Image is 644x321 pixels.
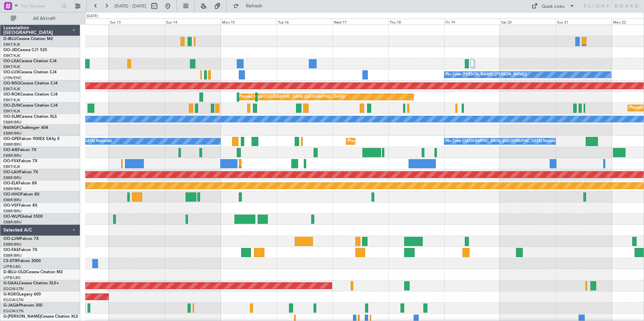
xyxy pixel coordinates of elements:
a: D-IBLU-OLDCessna Citation M2 [3,270,63,274]
div: Mon 15 [221,19,277,25]
a: OO-VSFFalcon 8X [3,204,37,208]
a: OO-LUXCessna Citation CJ4 [3,70,57,74]
a: EGGW/LTN [3,286,24,291]
span: OO-SLM [3,115,20,119]
a: N604GFChallenger 604 [3,126,48,130]
a: EBBR/BRU [3,198,22,203]
span: Refresh [240,4,268,8]
span: OO-WLP [3,215,20,219]
span: All Aircraft [18,16,71,21]
span: G-[PERSON_NAME] [3,315,41,319]
a: OO-GPEFalcon 900EX EASy II [3,137,59,141]
div: Wed 17 [332,19,388,25]
a: EBBR/BRU [3,253,22,258]
a: OO-FAEFalcon 7X [3,248,37,252]
span: OO-LAH [3,170,20,174]
a: EBKT/KJK [3,109,20,114]
input: Trip Number [21,1,59,11]
a: OO-LUMFalcon 7X [3,237,39,241]
a: EBBR/BRU [3,131,22,136]
a: EBBR/BRU [3,220,22,225]
a: EGGW/LTN [3,297,24,302]
span: OO-LXA [3,59,19,63]
a: OO-LXACessna Citation CJ4 [3,59,57,63]
div: No Crew [PERSON_NAME] ([PERSON_NAME]) [446,70,527,80]
a: G-[PERSON_NAME]Cessna Citation XLS [3,315,78,319]
a: EBBR/BRU [3,120,22,125]
div: Thu 18 [388,19,444,25]
span: OO-FAE [3,248,19,252]
a: OO-WLPGlobal 5500 [3,215,43,219]
span: D-IBLU-OLD [3,270,26,274]
a: EBKT/KJK [3,64,20,69]
span: OO-GPE [3,137,19,141]
a: EBBR/BRU [3,242,22,247]
span: [DATE] - [DATE] [115,3,146,9]
div: Tue 16 [277,19,332,25]
a: EBBR/BRU [3,153,22,158]
a: EBKT/KJK [3,86,20,92]
a: LFSN/ENC [3,75,22,80]
span: OO-JID [3,48,18,52]
a: G-KGKGLegacy 600 [3,292,41,296]
div: Planned Maint [GEOGRAPHIC_DATA] ([GEOGRAPHIC_DATA]) [239,92,345,102]
span: OO-ELK [3,181,19,185]
a: EBBR/BRU [3,142,22,147]
div: Planned Maint [GEOGRAPHIC_DATA] ([GEOGRAPHIC_DATA] National) [348,136,470,146]
button: Refresh [230,1,270,11]
div: Sun 14 [165,19,221,25]
a: OO-AIEFalcon 7X [3,148,36,152]
a: OO-FSXFalcon 7X [3,159,37,163]
button: Quick Links [528,1,578,11]
a: OO-HHOFalcon 8X [3,192,39,197]
span: OO-ROK [3,93,20,97]
div: [DATE] [87,13,98,19]
span: OO-LUM [3,237,20,241]
span: N604GF [3,126,19,130]
div: Fri 19 [444,19,500,25]
a: LFPB/LBG [3,275,21,280]
a: EBBR/BRU [3,209,22,214]
a: OO-ZUNCessna Citation CJ4 [3,104,58,108]
a: CS-DTRFalcon 2000 [3,259,41,263]
div: Sat 20 [500,19,556,25]
span: OO-VSF [3,204,19,208]
div: No Crew [GEOGRAPHIC_DATA] ([GEOGRAPHIC_DATA] National) [446,136,559,146]
span: OO-ZUN [3,104,20,108]
a: G-GAALCessna Citation XLS+ [3,281,59,285]
a: OO-LAHFalcon 7X [3,170,38,174]
a: EGGW/LTN [3,309,24,314]
span: OO-AIE [3,148,18,152]
a: OO-ROKCessna Citation CJ4 [3,93,58,97]
a: EBKT/KJK [3,53,20,58]
span: OO-LUX [3,70,19,74]
div: Quick Links [542,3,565,10]
a: OO-NSGCessna Citation CJ4 [3,81,58,85]
a: OO-JIDCessna CJ1 525 [3,48,47,52]
a: EBBR/BRU [3,186,22,191]
div: Sat 13 [109,19,165,25]
a: LFPB/LBG [3,264,21,269]
span: D-IBLU [3,37,17,41]
span: G-KGKG [3,292,19,296]
span: G-GAAL [3,281,19,285]
span: OO-FSX [3,159,19,163]
button: All Aircraft [7,13,73,24]
span: OO-HHO [3,192,21,197]
span: G-JAGA [3,304,19,308]
a: EBKT/KJK [3,164,20,169]
a: EBBR/BRU [3,175,22,180]
a: EBKT/KJK [3,98,20,103]
a: OO-ELKFalcon 8X [3,181,37,185]
a: EBKT/KJK [3,42,20,47]
div: Sun 21 [556,19,612,25]
span: OO-NSG [3,81,20,85]
a: D-IBLUCessna Citation M2 [3,37,53,41]
span: CS-DTR [3,259,18,263]
a: G-JAGAPhenom 300 [3,304,42,308]
a: OO-SLMCessna Citation XLS [3,115,57,119]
